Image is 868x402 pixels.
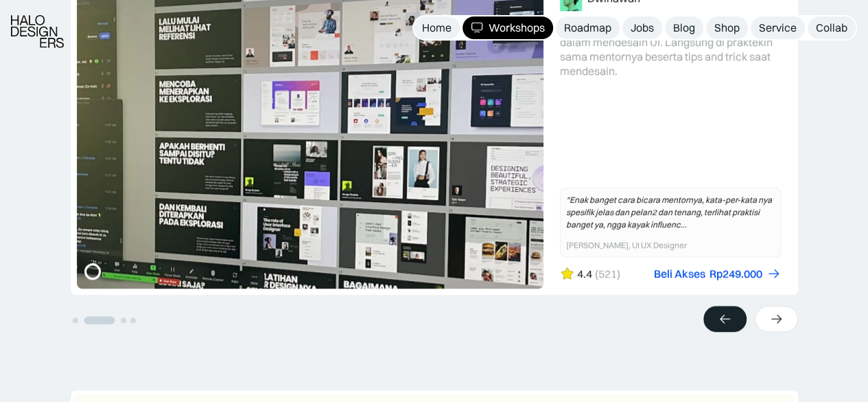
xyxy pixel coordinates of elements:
[709,267,762,281] div: Rp249.000
[577,267,592,281] div: 4.4
[462,16,553,39] a: Workshops
[71,313,138,325] ul: Select a slide to show
[816,21,847,35] div: Collab
[654,267,781,281] a: Beli AksesRp249.000
[556,16,620,39] a: Roadmap
[631,21,654,35] div: Jobs
[622,16,662,39] a: Jobs
[673,21,695,35] div: Blog
[422,21,451,35] div: Home
[654,267,705,281] div: Beli Akses
[706,16,748,39] a: Shop
[130,317,136,323] button: Go to slide 4
[414,16,460,39] a: Home
[489,21,545,35] div: Workshops
[759,21,797,35] div: Service
[808,16,856,39] a: Collab
[595,267,620,281] div: (521)
[121,317,126,323] button: Go to slide 3
[714,21,740,35] div: Shop
[751,16,805,39] a: Service
[564,21,611,35] div: Roadmap
[84,317,115,324] button: Go to slide 2
[73,317,78,323] button: Go to slide 1
[665,16,703,39] a: Blog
